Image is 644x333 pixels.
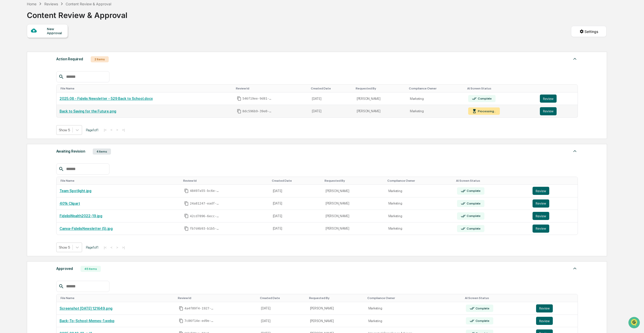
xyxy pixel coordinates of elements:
div: 🔎 [5,74,9,78]
iframe: Open customer support [628,316,641,330]
div: Start new chat [17,39,83,44]
div: Toggle SortBy [409,87,463,90]
div: 2 Items [91,56,109,62]
a: Review [533,212,575,220]
div: 45 Items [81,266,101,272]
td: [DATE] [309,92,354,105]
div: Toggle SortBy [61,179,179,182]
a: Review [533,187,575,195]
span: 24a81247-eadf-4a65-aa0e-eb8b48781220 [190,201,220,206]
td: Marketing [385,197,454,210]
span: 8dc596b9-39e0-4491-8433-087e3cad1878 [242,109,273,113]
div: 4 Items [93,149,111,155]
div: Toggle SortBy [183,179,268,182]
td: [PERSON_NAME] [323,223,385,235]
span: Data Lookup [10,73,32,79]
img: caret [572,56,578,62]
a: Review [540,107,575,115]
span: Copy Id [184,189,189,193]
div: Toggle SortBy [356,87,405,90]
td: Marketing [385,223,454,235]
div: Reviews [44,2,58,6]
td: [DATE] [270,210,323,223]
div: Complete [466,189,481,193]
button: Settings [571,26,607,37]
div: Complete [466,202,481,205]
span: 7c86f14e-ed9e-4703-b0fd-c4c5d4ad66c4 [184,319,215,323]
span: 42cd7896-6ecc-4aec-8969-904c62f5187e [190,214,220,218]
div: Toggle SortBy [178,296,256,300]
span: Copy Id [237,109,241,114]
td: Marketing [365,315,463,327]
span: Copy Id [184,214,189,218]
div: Approved [56,265,73,272]
div: Processing... [477,109,496,113]
td: [PERSON_NAME] [307,315,365,327]
a: Review [536,304,575,312]
a: Review [536,317,575,325]
button: Start new chat [86,40,92,46]
button: Review [533,199,549,208]
button: Review [533,187,549,195]
a: 🔎Data Lookup [3,71,34,81]
span: Copy Id [184,226,189,231]
td: [DATE] [270,197,323,210]
a: Review [533,199,575,208]
a: Canva-FidelisNewsletter (5).jpg [60,227,113,231]
button: > [115,245,120,250]
a: Powered byPylon [36,86,61,90]
a: Review [540,95,575,103]
div: Awaiting Revision [56,148,85,155]
td: [DATE] [258,315,307,327]
a: Screenshot [DATE] 121649.png [60,306,112,310]
img: caret [572,148,578,154]
div: Complete [466,227,481,230]
div: Action Required [56,56,83,62]
div: Toggle SortBy [456,179,527,182]
p: How can we help? [5,11,92,19]
button: |< [102,128,108,132]
div: Content Review & Approval [27,7,127,20]
div: Content Review & Approval [66,2,111,6]
div: Home [27,2,36,6]
div: Toggle SortBy [387,179,452,182]
td: Marketing [407,92,465,105]
button: >| [120,245,126,250]
button: < [109,245,114,250]
div: Toggle SortBy [311,87,352,90]
div: Complete [475,319,489,323]
a: Review [533,225,575,233]
td: [PERSON_NAME] [323,197,385,210]
td: [DATE] [258,302,307,315]
input: Clear [13,23,84,28]
div: Toggle SortBy [541,87,576,90]
div: Toggle SortBy [309,296,363,300]
td: Marketing [407,105,465,117]
span: Page 1 of 1 [86,245,99,249]
div: Toggle SortBy [260,296,305,300]
td: Marketing [385,210,454,223]
td: [DATE] [270,223,323,235]
div: Toggle SortBy [465,296,531,300]
span: Attestations [42,64,63,69]
div: Toggle SortBy [61,87,232,90]
a: 2025.08 - Fidelis Newsletter - 529 Back to School.docx [60,97,153,101]
td: [PERSON_NAME] [307,302,365,315]
button: Review [533,212,549,220]
td: [PERSON_NAME] [354,92,407,105]
a: 🖐️Preclearance [3,62,35,71]
span: Pylon [50,86,61,90]
td: Marketing [385,185,454,197]
img: caret [572,265,578,271]
td: [PERSON_NAME] [323,185,385,197]
button: < [109,128,114,132]
span: 546f19ee-9d81-4ba1-8d4d-a95c67f2e3ab [242,97,273,101]
div: We're available if you need us! [17,44,64,48]
span: Page 1 of 1 [86,128,99,132]
div: Toggle SortBy [367,296,461,300]
a: 401k Clipart [60,201,80,206]
button: Review [540,107,557,115]
div: 🖐️ [5,64,9,68]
